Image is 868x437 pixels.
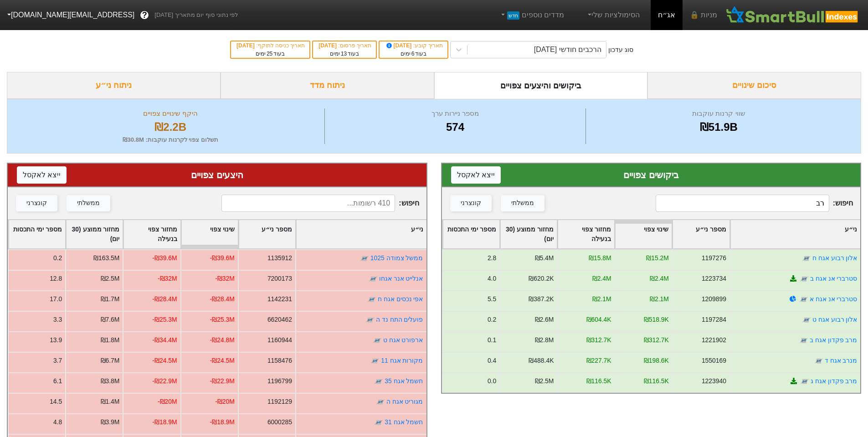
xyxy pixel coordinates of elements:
button: ממשלתי [501,195,544,211]
div: 4.8 [53,417,62,427]
div: 6000285 [267,417,292,427]
span: [DATE] [385,42,413,49]
span: 25 [267,51,272,57]
div: -₪25.3M [210,315,235,324]
img: tase link [374,377,383,386]
button: קונצרני [450,195,492,211]
div: ₪198.6K [643,356,668,365]
img: tase link [365,315,375,324]
a: מנרב אגח ד [824,357,857,364]
div: 13.9 [50,335,62,345]
img: tase link [370,356,380,365]
span: חיפוש : [221,195,419,212]
div: -₪22.9M [210,376,235,386]
span: חיפוש : [656,195,853,212]
div: 1192129 [267,397,292,406]
div: -₪22.9M [152,376,177,386]
div: ₪3.9M [101,417,120,427]
div: Toggle SortBy [615,220,672,248]
div: ביקושים והיצעים צפויים [434,72,648,99]
div: 5.5 [487,294,496,304]
div: ₪116.5K [643,376,668,386]
div: ₪2.6M [534,315,554,324]
a: אפי נכסים אגח ח [378,295,423,303]
div: 0.2 [53,253,62,263]
a: סטרברי אנ אגח ב [810,275,857,282]
a: אנלייט אנר אגחו [379,275,423,282]
div: 7200173 [267,274,292,283]
div: Toggle SortBy [9,220,65,248]
a: אלון רבוע אגח ח [812,254,857,262]
div: סיכום שינויים [647,72,861,99]
div: -₪20M [215,397,235,406]
div: Toggle SortBy [66,220,123,248]
img: tase link [801,254,811,263]
a: ממשל צמודה 1025 [370,254,423,262]
div: ₪116.5K [586,376,611,386]
div: Toggle SortBy [239,220,295,248]
div: ₪1.4M [101,397,120,406]
div: 0.1 [487,335,496,345]
div: ₪1.8M [101,335,120,345]
div: 3.7 [53,356,62,365]
div: Toggle SortBy [443,220,499,248]
div: ₪5.4M [534,253,554,263]
a: סטרברי אנ אגח א [809,295,857,303]
img: tase link [814,356,823,365]
div: 1196799 [267,376,292,386]
div: מספר ניירות ערך [327,108,583,119]
div: תאריך כניסה לתוקף : [236,41,305,50]
img: tase link [800,377,809,386]
a: מרב פקדון אגח ב [809,336,857,344]
div: בעוד ימים [384,50,443,58]
div: הרכבים חודשי [DATE] [534,44,601,55]
div: ₪620.2K [529,274,554,283]
div: 1160944 [267,335,292,345]
img: tase link [369,274,378,283]
span: [DATE] [318,42,338,49]
div: 1223940 [701,376,726,386]
div: 0.2 [487,315,496,324]
div: -₪24.5M [152,356,177,365]
div: ₪3.8M [101,376,120,386]
div: ₪312.7K [643,335,668,345]
img: tase link [374,418,383,427]
div: ₪2.1M [592,294,611,304]
div: ₪2.2B [19,119,322,135]
div: 1223734 [701,274,726,283]
div: ₪2.5M [101,274,120,283]
div: ממשלתי [511,198,534,208]
input: 410 רשומות... [221,195,395,212]
div: Toggle SortBy [730,220,860,248]
div: -₪34.4M [152,335,177,345]
div: ₪15.8M [588,253,611,263]
div: ₪387.2K [529,294,554,304]
div: ביקושים צפויים [451,168,852,182]
img: tase link [801,315,811,324]
div: Toggle SortBy [123,220,180,248]
div: ₪7.6M [101,315,120,324]
div: ₪163.5M [93,253,119,263]
div: -₪18.9M [210,417,235,427]
a: הסימולציות שלי [582,6,643,24]
a: פועלים התח נד ה [376,316,423,323]
div: 0.0 [487,376,496,386]
img: tase link [799,274,808,283]
div: ₪518.9K [643,315,668,324]
input: 164 רשומות... [656,195,829,212]
a: חשמל אגח 35 [385,377,423,385]
span: 6 [411,51,415,57]
div: 2.8 [487,253,496,263]
div: ₪604.4K [586,315,611,324]
div: ₪2.4M [649,274,668,283]
div: -₪24.8M [210,335,235,345]
div: היקף שינויים צפויים [19,108,322,119]
a: מדדים נוספיםחדש [495,6,568,24]
div: -₪32M [158,274,177,283]
div: 3.3 [53,315,62,324]
div: 1135912 [267,253,292,263]
img: tase link [360,254,369,263]
span: 13 [341,51,347,57]
div: 1197284 [701,315,726,324]
div: 1550169 [701,356,726,365]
